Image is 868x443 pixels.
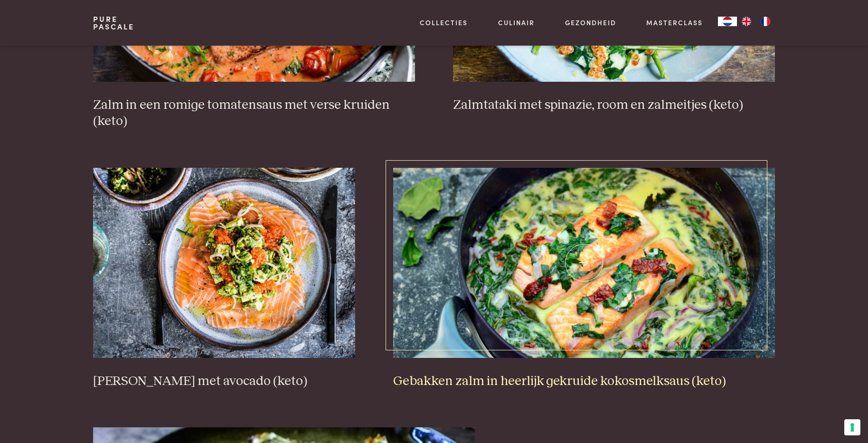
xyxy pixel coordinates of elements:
[737,17,775,26] ul: Language list
[93,15,134,30] a: PurePascale
[453,97,775,114] h3: Zalmtataki met spinazie, room en zalmeitjes (keto)
[393,373,775,390] h3: Gebakken zalm in heerlijk gekruide kokosmelksaus (keto)
[844,419,860,435] button: Uw voorkeuren voor toestemming voor trackingtechnologieën
[756,17,775,26] a: FR
[718,17,737,26] a: NL
[93,168,355,358] img: Rauwe zalm met avocado (keto)
[393,168,775,389] a: Gebakken zalm in heerlijk gekruide kokosmelksaus (keto) Gebakken zalm in heerlijk gekruide kokosm...
[93,168,355,389] a: Rauwe zalm met avocado (keto) [PERSON_NAME] met avocado (keto)
[646,18,703,28] a: Masterclass
[93,373,355,390] h3: [PERSON_NAME] met avocado (keto)
[93,97,415,130] h3: Zalm in een romige tomatensaus met verse kruiden (keto)
[718,17,737,26] div: Language
[737,17,756,26] a: EN
[718,17,775,26] aside: Language selected: Nederlands
[393,168,775,358] img: Gebakken zalm in heerlijk gekruide kokosmelksaus (keto)
[420,18,468,28] a: Collecties
[498,18,535,28] a: Culinair
[565,18,616,28] a: Gezondheid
